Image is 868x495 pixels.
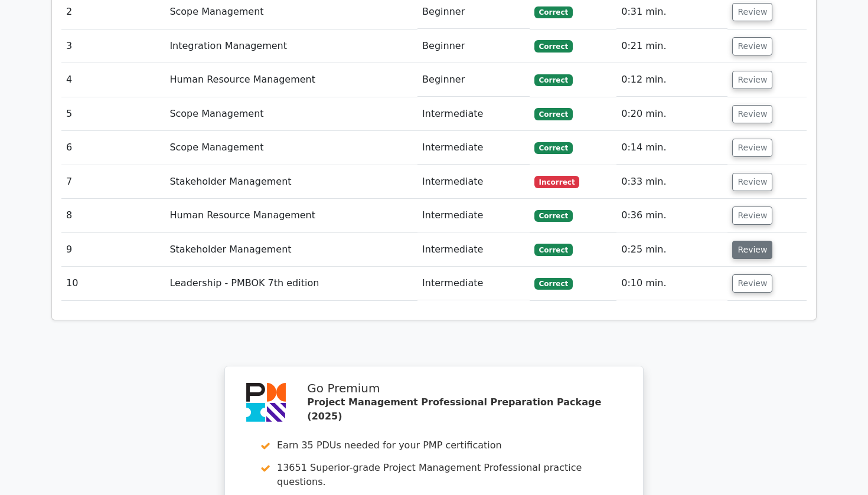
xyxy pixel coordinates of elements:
[732,105,772,123] button: Review
[165,233,417,267] td: Stakeholder Management
[61,165,165,199] td: 7
[534,40,573,52] span: Correct
[534,176,580,188] span: Incorrect
[61,131,165,165] td: 6
[165,267,417,300] td: Leadership - PMBOK 7th edition
[732,37,772,55] button: Review
[616,131,727,165] td: 0:14 min.
[165,131,417,165] td: Scope Management
[732,71,772,89] button: Review
[534,74,573,86] span: Correct
[417,165,530,199] td: Intermediate
[165,29,417,63] td: Integration Management
[534,278,573,290] span: Correct
[732,139,772,157] button: Review
[417,233,530,267] td: Intermediate
[61,233,165,267] td: 9
[732,241,772,259] button: Review
[417,199,530,232] td: Intermediate
[61,199,165,232] td: 8
[534,6,573,18] span: Correct
[616,97,727,131] td: 0:20 min.
[732,173,772,191] button: Review
[417,267,530,300] td: Intermediate
[61,63,165,97] td: 4
[165,199,417,232] td: Human Resource Management
[534,210,573,222] span: Correct
[616,233,727,267] td: 0:25 min.
[61,29,165,63] td: 3
[616,29,727,63] td: 0:21 min.
[732,3,772,21] button: Review
[417,97,530,131] td: Intermediate
[61,267,165,300] td: 10
[616,165,727,199] td: 0:33 min.
[616,63,727,97] td: 0:12 min.
[534,244,573,255] span: Correct
[534,142,573,154] span: Correct
[616,267,727,300] td: 0:10 min.
[417,29,530,63] td: Beginner
[534,108,573,120] span: Correct
[732,274,772,293] button: Review
[616,199,727,232] td: 0:36 min.
[417,131,530,165] td: Intermediate
[165,165,417,199] td: Stakeholder Management
[165,63,417,97] td: Human Resource Management
[165,97,417,131] td: Scope Management
[61,97,165,131] td: 5
[417,63,530,97] td: Beginner
[732,206,772,225] button: Review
